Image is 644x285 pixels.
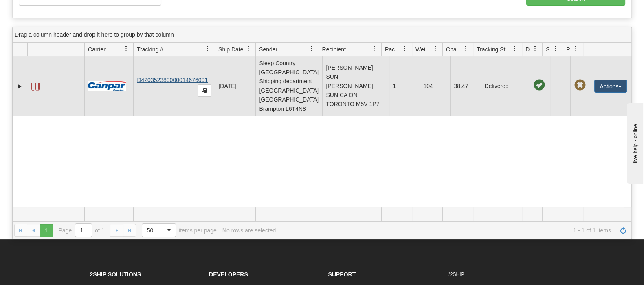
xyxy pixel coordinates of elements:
[90,271,141,278] strong: 2Ship Solutions
[255,56,322,116] td: Sleep Country [GEOGRAPHIC_DATA] Shipping department [GEOGRAPHIC_DATA] [GEOGRAPHIC_DATA] Brampton ...
[385,45,402,53] span: Packages
[594,80,627,93] button: Actions
[322,56,389,116] td: [PERSON_NAME] SUN [PERSON_NAME] SUN CA ON TORONTO M5V 1P7
[617,224,630,237] a: Refresh
[389,56,420,116] td: 1
[569,42,583,56] a: Pickup Status filter column settings
[459,42,473,56] a: Charge filter column settings
[528,42,542,56] a: Delivery Status filter column settings
[328,271,356,278] strong: Support
[281,227,611,234] span: 1 - 1 of 1 items
[574,80,585,91] span: Pickup Not Assigned
[222,227,276,234] div: No rows are selected
[16,82,24,91] a: Expand
[88,81,126,91] img: 14 - Canpar
[242,42,255,56] a: Ship Date filter column settings
[450,56,481,116] td: 38.47
[477,45,512,53] span: Tracking Status
[447,272,554,277] h6: #2SHIP
[40,224,53,237] span: Page 1
[88,45,106,53] span: Carrier
[75,224,92,237] input: Page 1
[209,271,248,278] strong: Developers
[398,42,412,56] a: Packages filter column settings
[201,42,215,56] a: Tracking # filter column settings
[508,42,522,56] a: Tracking Status filter column settings
[549,42,563,56] a: Shipment Issues filter column settings
[218,45,243,53] span: Ship Date
[322,45,346,53] span: Recipient
[446,45,463,53] span: Charge
[147,226,158,234] span: 50
[367,42,381,56] a: Recipient filter column settings
[137,45,163,53] span: Tracking #
[546,45,553,53] span: Shipment Issues
[533,80,545,91] span: On time
[142,223,176,237] span: Page sizes drop down
[259,45,277,53] span: Sender
[429,42,442,56] a: Weight filter column settings
[142,223,217,237] span: items per page
[420,56,450,116] td: 104
[59,223,105,237] span: Page of 1
[215,56,255,116] td: [DATE]
[481,56,530,116] td: Delivered
[6,7,75,13] div: live help - online
[415,45,433,53] span: Weight
[625,101,643,184] iframe: chat widget
[198,84,211,97] button: Copy to clipboard
[119,42,133,56] a: Carrier filter column settings
[13,27,631,43] div: grid grouping header
[137,77,208,83] a: D420352380000014676001
[566,45,573,53] span: Pickup Status
[305,42,319,56] a: Sender filter column settings
[163,224,176,237] span: select
[525,45,532,53] span: Delivery Status
[31,79,40,92] a: Label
